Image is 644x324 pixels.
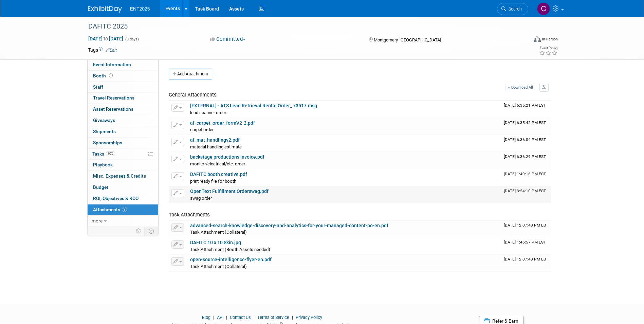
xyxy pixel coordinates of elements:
div: Event Format [488,35,558,46]
a: Tasks50% [88,149,158,160]
span: Task Attachments [169,212,210,218]
a: Staff [88,82,158,93]
a: Sponsorships [88,138,158,148]
span: Asset Reservations [93,106,133,112]
a: Playbook [88,160,158,170]
a: DAFITC 10 x 10 Skin.jpg [190,240,241,245]
a: Contact Us [230,315,251,320]
a: Attachments9 [88,204,158,215]
span: Booth not reserved yet [108,73,114,78]
span: Upload Timestamp [504,103,546,108]
td: Toggle Event Tabs [144,227,158,235]
span: 50% [106,151,115,156]
a: Asset Reservations [88,104,158,115]
img: ExhibitDay [88,6,122,13]
span: Upload Timestamp [504,240,546,245]
span: to [103,36,109,41]
a: af_carpet_order_formV2-2.pdf [190,120,255,126]
img: Format-Inperson.png [534,36,541,42]
span: [DATE] [DATE] [88,36,124,42]
span: Upload Timestamp [504,172,546,176]
span: | [252,315,256,320]
a: backstage productions invoice.pdf [190,154,264,160]
div: DAFITC 2025 [86,20,518,33]
span: swag order [190,196,212,201]
div: Event Rating [539,47,557,50]
button: Add Attachment [169,69,212,79]
a: af_mat_handlingv2.pdf [190,137,240,143]
span: Upload Timestamp [504,154,546,159]
a: API [217,315,223,320]
span: ENT2025 [130,6,150,12]
span: Upload Timestamp [504,257,548,262]
span: | [224,315,229,320]
td: Upload Timestamp [501,152,551,169]
span: Travel Reservations [93,95,134,101]
span: Tasks [92,151,115,157]
a: more [88,216,158,227]
span: Sponsorships [93,140,122,145]
span: more [92,218,103,223]
span: Upload Timestamp [504,188,546,193]
a: Travel Reservations [88,93,158,104]
span: (3 days) [125,37,139,41]
a: open-source-intelligence-flyer-en.pdf [190,257,272,262]
span: | [211,315,216,320]
a: Blog [202,315,210,320]
span: lead scanner order [190,110,226,115]
td: Upload Timestamp [501,186,551,203]
td: Upload Timestamp [501,118,551,135]
span: Event Information [93,62,131,67]
span: material handling estimate [190,144,242,149]
a: Booth [88,71,158,82]
td: Personalize Event Tab Strip [133,227,145,235]
a: Budget [88,182,158,193]
td: Upload Timestamp [501,254,551,271]
span: Budget [93,184,108,190]
a: advanced-search-knowledge-discovery-and-analytics-for-your-managed-content-po-en.pdf [190,223,388,228]
span: Upload Timestamp [504,223,548,228]
button: Committed [208,36,248,43]
a: Misc. Expenses & Credits [88,171,158,182]
span: print ready file for booth [190,179,236,184]
a: Event Information [88,59,158,70]
span: 9 [122,207,127,212]
td: Upload Timestamp [501,220,551,237]
a: Shipments [88,126,158,137]
a: Terms of Service [257,315,289,320]
a: Download All [505,83,535,92]
span: Shipments [93,129,116,134]
a: Privacy Policy [296,315,322,320]
span: Task Attachment (Collateral) [190,230,247,235]
span: Task Attachment (Booth Assets needed) [190,247,270,252]
a: OpenText Fulfillment Orderswag.pdf [190,188,269,194]
td: Upload Timestamp [501,169,551,186]
span: Montgomery, [GEOGRAPHIC_DATA] [374,37,441,42]
img: Colleen Mueller [537,2,550,15]
td: Upload Timestamp [501,101,551,118]
span: General Attachments [169,92,217,98]
a: Giveaways [88,115,158,126]
span: monitor/electrical/etc. order [190,161,245,166]
span: Playbook [93,162,113,167]
span: carpet order [190,127,214,132]
a: Search [497,3,528,15]
a: ROI, Objectives & ROO [88,193,158,204]
td: Tags [88,47,117,53]
a: Edit [106,48,117,53]
div: In-Person [542,37,558,42]
span: Attachments [93,207,127,212]
td: Upload Timestamp [501,237,551,254]
span: | [290,315,295,320]
span: Booth [93,73,114,78]
span: ROI, Objectives & ROO [93,196,139,201]
a: DAFITC booth creative.pdf [190,172,247,177]
span: Upload Timestamp [504,137,546,142]
span: Staff [93,84,103,90]
a: [EXTERNAL] - ATS Lead Retrieval Rental Order_ 73517.msg [190,103,317,108]
span: Giveaways [93,118,115,123]
span: Misc. Expenses & Credits [93,173,146,179]
span: Task Attachment (Collateral) [190,264,247,269]
span: Search [506,6,522,12]
span: Upload Timestamp [504,120,546,125]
